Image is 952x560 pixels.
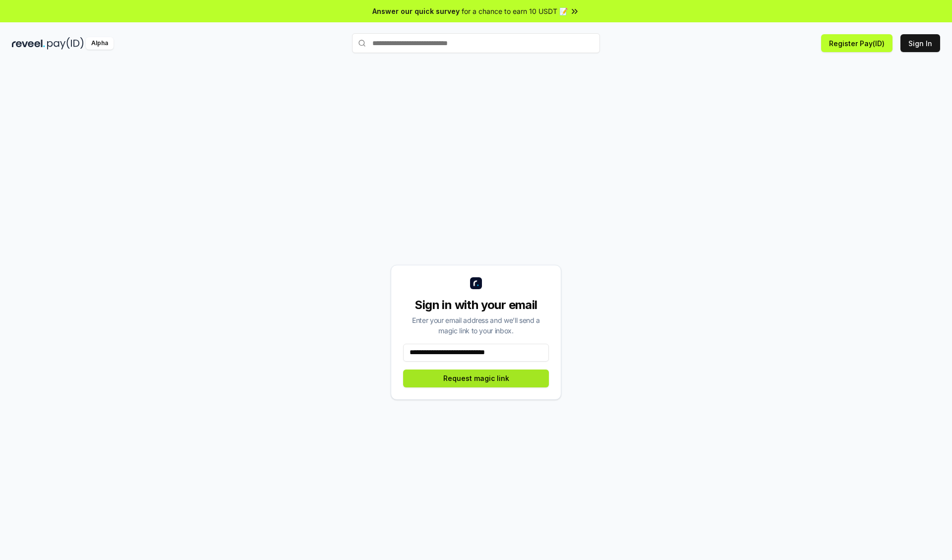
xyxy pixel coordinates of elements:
img: reveel_dark [12,37,45,50]
div: Alpha [86,37,114,50]
div: Sign in with your email [403,297,549,313]
span: for a chance to earn 10 USDT 📝 [462,6,568,16]
img: pay_id [47,37,84,50]
button: Register Pay(ID) [821,34,892,52]
button: Sign In [900,34,940,52]
img: logo_small [470,277,482,289]
span: Answer our quick survey [372,6,460,16]
div: Enter your email address and we’ll send a magic link to your inbox. [403,315,549,336]
button: Request magic link [403,370,549,387]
